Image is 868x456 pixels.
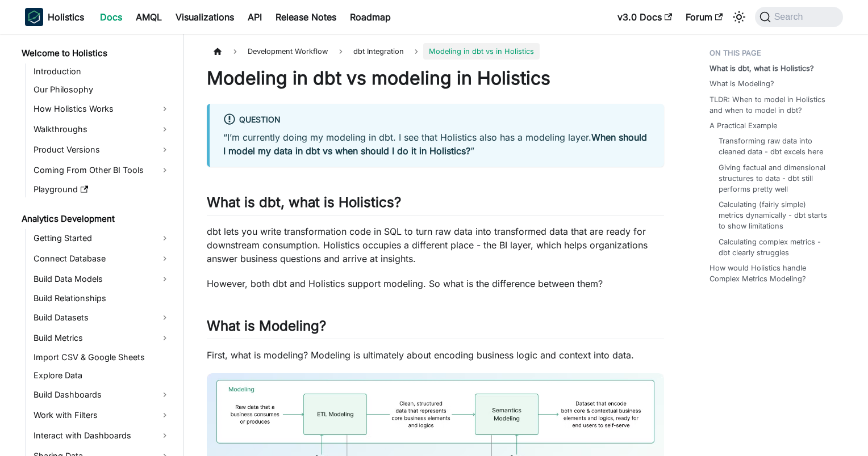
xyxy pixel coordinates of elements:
[343,8,398,26] a: Roadmap
[207,194,401,210] strong: What is dbt, what is Holistics?
[30,406,174,424] a: Work with Filters
[25,8,84,26] a: HolisticsHolisticsHolistics
[30,329,174,347] a: Build Metrics
[771,12,810,22] span: Search
[30,250,174,268] a: Connect Database
[679,8,729,26] a: Forum
[30,161,174,179] a: Coming From Other BI Tools
[18,211,174,227] a: Analytics Development
[710,63,814,74] a: What is dbt, what is Holistics?
[348,43,410,60] a: dbt Integration
[30,141,174,159] a: Product Versions
[30,100,174,118] a: How Holistics Works
[18,45,174,61] a: Welcome to Holistics
[30,181,174,197] a: Playground
[30,229,174,247] a: Getting Started
[223,130,650,158] p: “I’m currently doing my modeling in dbt. I see that Holistics also has a modeling layer. ”
[14,34,184,456] nav: Docs sidebar
[30,427,174,445] a: Interact with Dashboards
[611,8,679,26] a: v3.0 Docs
[710,78,774,89] a: What is Modeling?
[30,270,174,288] a: Build Data Models
[755,7,843,27] button: Search (Command+K)
[30,64,174,79] a: Introduction
[719,136,832,157] a: Transforming raw data into cleaned data - dbt excels here
[30,82,174,98] a: Our Philosophy
[30,120,174,138] a: Walkthroughs
[48,10,84,24] b: Holistics
[242,43,333,60] span: Development Workflow
[710,94,836,116] a: TLDR: When to model in Holistics and when to model in dbt?
[719,162,832,195] a: Giving factual and dimensional structures to data - dbt still performs pretty well
[207,225,664,265] p: dbt lets you write transformation code in SQL to turn raw data into transformed data that are rea...
[710,263,836,284] a: How would Holistics handle Complex Metrics Modeling?
[223,113,650,128] div: Question
[423,43,540,60] span: Modeling in dbt vs in Holistics
[719,237,832,258] a: Calculating complex metrics - dbt clearly struggles
[30,368,174,383] a: Explore Data
[207,277,664,290] p: However, both dbt and Holistics support modeling. So what is the difference between them?
[207,348,664,362] p: First, what is modeling? Modeling is ultimately about encoding business logic and context into data.
[169,8,241,26] a: Visualizations
[353,47,404,56] span: dbt Integration
[129,8,169,26] a: AMQL
[30,290,174,306] a: Build Relationships
[730,8,748,26] button: Switch between dark and light mode (currently system mode)
[30,386,174,404] a: Build Dashboards
[207,67,664,90] h1: Modeling in dbt vs modeling in Holistics
[241,8,269,26] a: API
[207,43,228,60] a: Home page
[207,43,664,60] nav: Breadcrumbs
[710,64,814,73] strong: What is dbt, what is Holistics?
[30,309,174,327] a: Build Datasets
[93,8,129,26] a: Docs
[223,132,647,157] strong: When should I model my data in dbt vs when should I do it in Holistics?
[710,120,777,131] a: A Practical Example
[269,8,343,26] a: Release Notes
[30,349,174,365] a: Import CSV & Google Sheets
[719,199,832,232] a: Calculating (fairly simple) metrics dynamically - dbt starts to show limitations
[25,8,43,26] img: Holistics
[207,318,664,339] h2: What is Modeling?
